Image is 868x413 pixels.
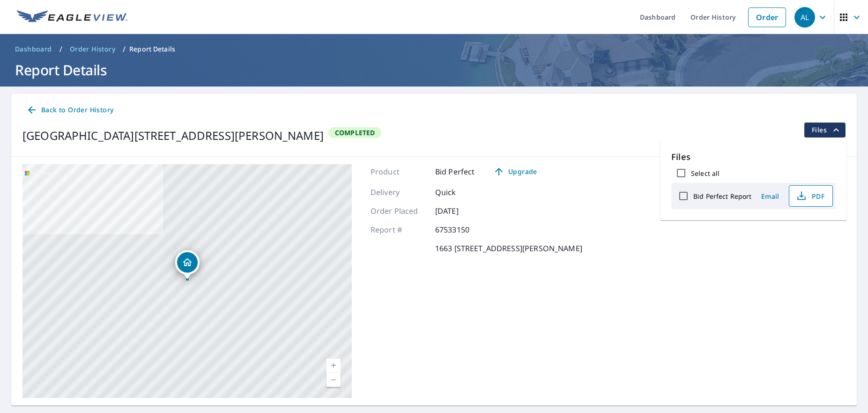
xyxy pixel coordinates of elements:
div: Dropped pin, building 1, Residential property, 1663 E Emerson Ave Salt Lake City, UT 84105 [175,250,200,279]
div: AL [794,7,815,28]
li: / [123,43,126,55]
label: Select all [691,169,720,178]
a: Current Level 17, Zoom Out [326,373,341,387]
span: PDF [795,190,825,202]
p: Delivery [371,187,427,198]
span: Dashboard [15,44,52,54]
span: Email [759,192,781,201]
a: Current Level 17, Zoom In [326,359,341,373]
a: Back to Order History [22,101,117,119]
p: Files [671,151,835,163]
label: Bid Perfect Report [693,192,751,201]
a: Order History [66,42,119,57]
a: Upgrade [486,164,544,179]
img: EV Logo [17,10,127,24]
p: 1663 [STREET_ADDRESS][PERSON_NAME] [435,243,582,254]
button: PDF [789,185,833,207]
li: / [59,43,62,55]
p: Product [371,166,427,177]
span: Order History [70,44,115,54]
span: Back to Order History [26,104,113,116]
button: filesDropdownBtn-67533150 [804,123,846,138]
p: Report Details [129,44,175,54]
p: Report # [371,224,427,235]
a: Order [748,7,786,27]
span: Files [812,124,842,136]
p: Quick [435,187,491,198]
p: Order Placed [371,205,427,217]
div: [GEOGRAPHIC_DATA][STREET_ADDRESS][PERSON_NAME] [22,127,324,144]
span: Upgrade [491,166,539,177]
a: Dashboard [11,42,56,57]
button: Email [755,189,785,203]
nav: breadcrumb [11,42,857,57]
p: 67533150 [435,224,491,235]
span: Completed [329,128,380,137]
p: [DATE] [435,205,491,217]
h1: Report Details [11,60,857,80]
p: Bid Perfect [435,166,475,177]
